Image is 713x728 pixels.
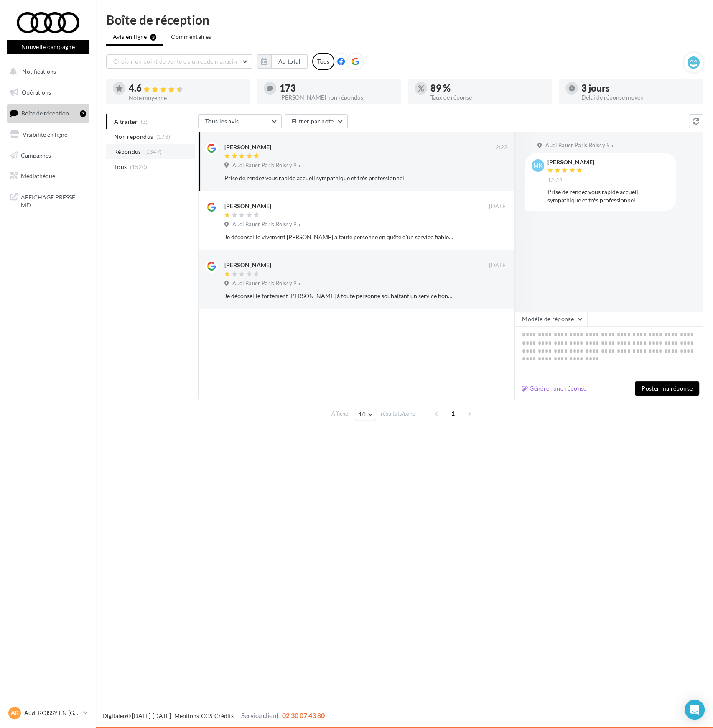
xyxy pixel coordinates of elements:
span: Médiathèque [21,172,55,179]
button: Filtrer par note [285,114,348,128]
button: Nouvelle campagne [7,40,89,54]
a: Mentions [174,712,199,719]
span: AR [11,709,19,717]
button: Tous les avis [198,114,282,128]
div: [PERSON_NAME] [547,159,594,165]
button: Choisir un point de vente ou un code magasin [106,54,252,69]
span: 10 [359,411,366,418]
span: Tous [114,163,127,171]
div: 3 jours [581,84,696,93]
button: Modèle de réponse [515,312,588,326]
a: AR Audi ROISSY EN [GEOGRAPHIC_DATA] [7,705,89,721]
span: 12:22 [547,177,563,184]
a: Digitaleo [102,712,126,719]
div: [PERSON_NAME] [224,202,271,210]
div: Open Intercom Messenger [685,700,705,720]
button: Au total [271,54,308,69]
div: Prise de rendez vous rapide accueil sympathique et très professionnel [547,188,670,204]
span: Boîte de réception [21,110,69,117]
span: Audi Bauer Paris Roissy 95 [232,162,300,169]
span: (1520) [130,163,148,170]
div: Note moyenne [129,95,244,101]
button: Notifications [5,63,88,80]
a: CGS [201,712,212,719]
span: [DATE] [489,203,507,210]
a: Campagnes [5,147,91,164]
div: Taux de réponse [430,95,545,100]
span: Audi Bauer Paris Roissy 95 [545,142,613,149]
div: [PERSON_NAME] [224,261,271,269]
span: Commentaires [171,33,211,41]
div: Je déconseille fortement [PERSON_NAME] à toute personne souhaitant un service honnête et professi... [224,292,453,300]
div: 173 [280,84,395,93]
span: Visibilité en ligne [23,131,67,138]
button: Au total [257,54,308,69]
div: Je déconseille vivement [PERSON_NAME] à toute personne en quête d’un service fiable et respectueu... [224,233,453,241]
div: Prise de rendez vous rapide accueil sympathique et très professionnel [224,174,453,182]
button: Poster ma réponse [635,381,699,396]
a: Visibilité en ligne [5,126,91,143]
span: Répondus [114,148,141,156]
a: AFFICHAGE PRESSE MD [5,188,91,213]
span: AFFICHAGE PRESSE MD [21,192,86,209]
a: Opérations [5,84,91,101]
p: Audi ROISSY EN [GEOGRAPHIC_DATA] [24,709,80,717]
div: 89 % [430,84,545,93]
span: [DATE] [489,262,507,269]
span: (1347) [144,148,162,155]
span: Opérations [22,89,51,96]
div: 3 [80,110,86,117]
a: Boîte de réception3 [5,104,91,122]
div: 4.6 [129,84,244,93]
button: 10 [355,409,376,420]
span: 12:22 [492,144,507,151]
span: 1 [446,407,460,420]
span: Non répondus [114,133,153,141]
span: résultats/page [381,410,415,418]
div: Boîte de réception [106,13,703,26]
span: Audi Bauer Paris Roissy 95 [232,221,300,228]
a: Crédits [214,712,234,719]
span: Campagnes [21,151,51,158]
span: 02 30 07 43 80 [282,711,325,719]
div: [PERSON_NAME] non répondus [280,95,395,100]
span: (173) [156,133,171,140]
span: Notifications [22,68,56,75]
span: Afficher [331,410,350,418]
span: Tous les avis [205,118,239,125]
span: Service client [241,711,279,719]
span: Choisir un point de vente ou un code magasin [113,58,237,65]
span: Audi Bauer Paris Roissy 95 [232,280,300,287]
div: [PERSON_NAME] [224,143,271,151]
span: MK [533,161,543,170]
button: Générer une réponse [519,383,590,393]
a: Médiathèque [5,167,91,185]
div: Délai de réponse moyen [581,95,696,100]
div: Tous [312,53,334,70]
span: © [DATE]-[DATE] - - - [102,712,325,719]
